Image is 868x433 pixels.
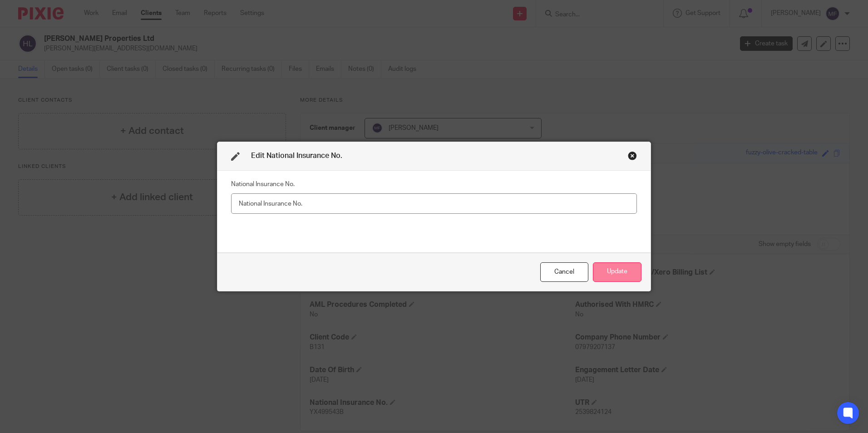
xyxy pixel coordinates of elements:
input: National Insurance No. [231,193,637,214]
span: Edit National Insurance No. [251,152,342,159]
div: Close this dialog window [540,262,588,282]
label: National Insurance No. [231,180,295,189]
div: Close this dialog window [628,151,637,160]
button: Update [593,262,641,282]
